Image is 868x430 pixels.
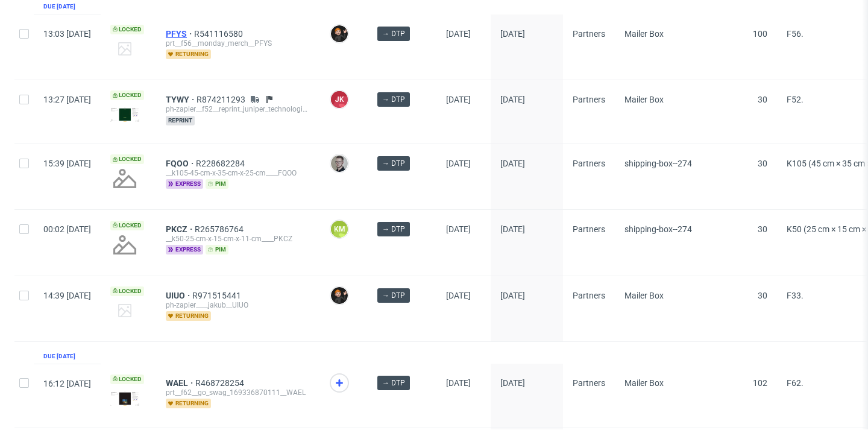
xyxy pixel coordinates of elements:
span: [DATE] [446,291,471,300]
span: Mailer Box [624,95,664,104]
span: 100 [753,29,767,39]
span: F52. [787,95,804,104]
span: 30 [758,291,767,300]
span: [DATE] [500,95,525,104]
span: Partners [573,224,605,234]
span: 30 [758,95,767,104]
span: Partners [573,95,605,104]
span: Locked [110,286,144,296]
img: Dominik Grosicki [331,25,348,42]
span: → DTP [382,28,405,39]
span: returning [166,399,211,408]
span: [DATE] [500,29,525,39]
span: [DATE] [500,159,525,168]
span: → DTP [382,224,405,235]
span: 30 [758,224,767,234]
span: → DTP [382,378,405,388]
a: WAEL [166,378,195,388]
span: [DATE] [446,224,471,234]
span: [DATE] [500,291,525,300]
div: ph-zapier__f52__reprint_juniper_technologies_germany_gmbh__TYWY [166,104,310,114]
span: [DATE] [446,95,471,104]
span: express [166,245,203,255]
div: ph-zapier____jakub__UIUO [166,300,310,310]
a: R874211293 [197,95,248,104]
span: express [166,179,203,189]
span: Mailer Box [624,378,664,388]
img: Krystian Gaza [331,155,348,172]
a: TYWY [166,95,197,104]
div: Due [DATE] [43,2,75,11]
span: [DATE] [446,29,471,39]
span: 13:03 [DATE] [43,29,91,39]
img: version_two_editor_design.png [110,107,139,122]
a: R265786764 [195,224,246,234]
span: [DATE] [500,378,525,388]
img: Dominik Grosicki [331,287,348,304]
span: 14:39 [DATE] [43,291,91,300]
a: PKCZ [166,224,195,234]
span: Partners [573,159,605,168]
figcaption: JK [331,91,348,108]
a: FQOO [166,159,196,168]
div: Due [DATE] [43,352,75,361]
span: [DATE] [446,378,471,388]
img: version_two_editor_design.png [110,391,139,406]
span: Partners [573,291,605,300]
span: 102 [753,378,767,388]
span: reprint [166,116,195,125]
a: R971515441 [192,291,244,300]
figcaption: KM [331,221,348,238]
a: PFYS [166,29,194,39]
span: 13:27 [DATE] [43,95,91,104]
span: → DTP [382,158,405,169]
span: shipping-box--274 [624,159,692,168]
img: no_design.png [110,230,139,259]
a: R541116580 [194,29,245,39]
span: Locked [110,25,144,34]
span: Partners [573,29,605,39]
span: returning [166,49,211,59]
span: Mailer Box [624,29,664,39]
div: __k50-25-cm-x-15-cm-x-11-cm____PKCZ [166,234,310,244]
span: Locked [110,221,144,230]
span: [DATE] [500,224,525,234]
a: R228682284 [196,159,247,168]
span: Partners [573,378,605,388]
span: shipping-box--274 [624,224,692,234]
span: pim [206,245,228,255]
span: 30 [758,159,767,168]
span: Mailer Box [624,291,664,300]
span: pim [206,179,228,189]
span: 15:39 [DATE] [43,159,91,168]
span: Locked [110,375,144,384]
span: F33. [787,291,804,300]
span: F56. [787,29,804,39]
span: returning [166,311,211,321]
a: R468728254 [195,378,247,388]
span: Locked [110,90,144,100]
span: [DATE] [446,159,471,168]
span: Locked [110,154,144,164]
div: prt__f62__go_swag_169336870111__WAEL [166,388,310,397]
span: → DTP [382,94,405,105]
span: 00:02 [DATE] [43,224,91,234]
div: prt__f56__monday_merch__PFYS [166,39,310,48]
span: → DTP [382,290,405,301]
img: no_design.png [110,164,139,193]
span: F62. [787,378,804,388]
span: 16:12 [DATE] [43,379,91,388]
a: UIUO [166,291,192,300]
